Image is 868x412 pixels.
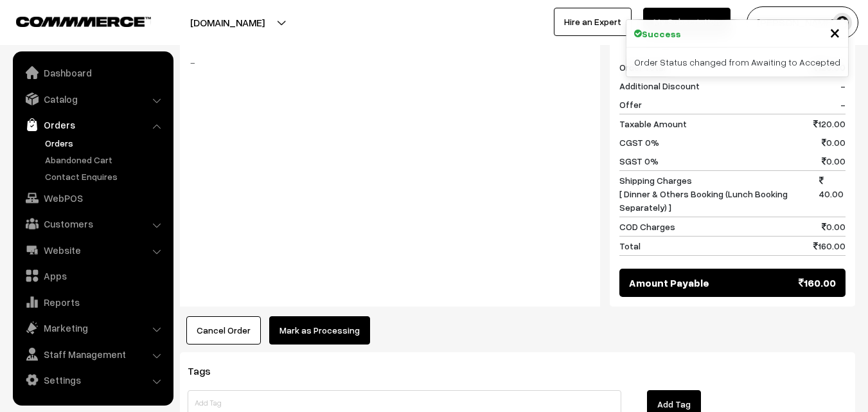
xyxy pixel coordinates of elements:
a: Orders [42,136,169,150]
span: 120.00 [813,117,846,130]
a: Abandoned Cart [42,153,169,166]
a: My Subscription [643,8,731,36]
a: Staff Management [16,343,169,366]
span: Tags [188,364,226,377]
span: Offer [619,98,642,111]
a: Dashboard [16,61,169,84]
span: Total [619,239,641,253]
img: COMMMERCE [16,17,151,26]
span: × [829,20,840,44]
span: 0.00 [822,136,846,149]
span: 0.00 [822,220,846,233]
a: Website [16,238,169,262]
span: Shipping Charges [ Dinner & Others Booking (Lunch Booking Separately) ] [619,174,820,214]
span: SGST 0% [619,154,659,168]
a: Hire an Expert [554,8,632,36]
span: 0.00 [822,154,846,168]
a: Orders [16,113,169,136]
a: COMMMERCE [16,13,128,28]
span: Order Total [619,60,666,74]
a: Marketing [16,316,169,339]
button: Close [829,22,840,42]
img: user [833,13,852,32]
button: [DOMAIN_NAME] [145,6,310,39]
span: Additional Discount [619,79,700,93]
a: Customers [16,212,169,235]
span: Taxable Amount [619,117,687,130]
button: [PERSON_NAME] s… [747,6,858,39]
a: Catalog [16,87,169,111]
span: 40.00 [819,174,846,214]
button: Cancel Order [186,316,261,345]
a: Contact Enquires [42,170,169,183]
span: CGST 0% [619,136,659,149]
span: - [840,79,846,93]
span: - [840,98,846,111]
a: Apps [16,264,169,287]
span: Amount Payable [629,275,709,291]
div: Order Status changed from Awaiting to Accepted [626,48,848,76]
strong: Success [642,27,681,40]
a: Settings [16,368,169,391]
span: COD Charges [619,220,675,233]
blockquote: - [190,55,590,70]
a: Reports [16,291,169,314]
a: WebPOS [16,186,169,210]
span: 160.00 [799,275,836,291]
span: 160.00 [813,239,846,253]
button: Mark as Processing [269,316,370,345]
